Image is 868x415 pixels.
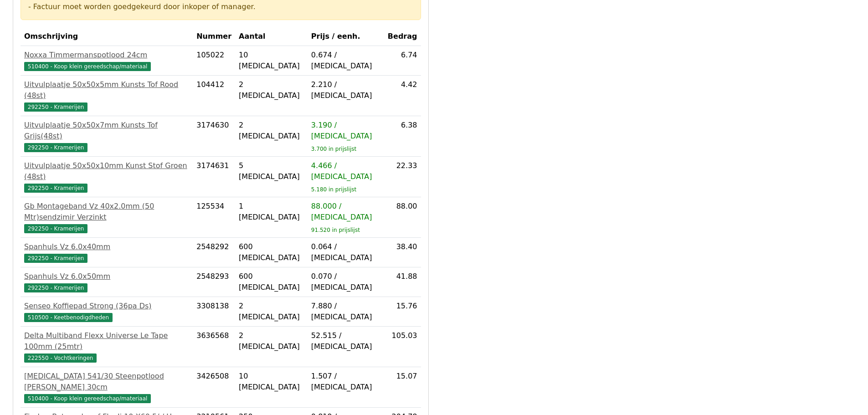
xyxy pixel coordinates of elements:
div: Senseo Koffiepad Strong (36pa Ds) [24,301,189,312]
td: 15.07 [384,367,421,408]
sub: 91.520 in prijslijst [311,227,360,233]
a: Delta Multiband Flexx Universe Le Tape 100mm (25mtr)222550 - Vochtkeringen [24,330,189,363]
div: 4.466 / [MEDICAL_DATA] [311,160,380,182]
div: 10 [MEDICAL_DATA] [239,50,304,72]
sub: 5.180 in prijslijst [311,186,356,193]
span: 292250 - Kramerijen [24,143,87,152]
a: Spanhuls Vz 6.0x50mm292250 - Kramerijen [24,271,189,293]
td: 3174630 [193,116,235,157]
td: 38.40 [384,238,421,267]
td: 104412 [193,76,235,116]
td: 6.38 [384,116,421,157]
div: 7.880 / [MEDICAL_DATA] [311,301,380,323]
td: 15.76 [384,297,421,327]
div: Spanhuls Vz 6.0x40mm [24,241,189,252]
td: 88.00 [384,197,421,238]
div: 1 [MEDICAL_DATA] [239,201,304,223]
sub: 3.700 in prijslijst [311,146,356,152]
div: 88.000 / [MEDICAL_DATA] [311,201,380,223]
td: 3174631 [193,157,235,197]
td: 3636568 [193,327,235,367]
th: Bedrag [384,27,421,46]
div: Delta Multiband Flexx Universe Le Tape 100mm (25mtr) [24,330,189,352]
div: 600 [MEDICAL_DATA] [239,241,304,263]
div: - Factuur moet worden goedgekeurd door inkoper of manager. [28,1,413,12]
a: Uitvulplaatje 50x50x7mm Kunsts Tof Grijs(48st)292250 - Kramerijen [24,120,189,153]
th: Prijs / eenh. [308,27,384,46]
div: 2 [MEDICAL_DATA] [239,120,304,142]
div: 52.515 / [MEDICAL_DATA] [311,330,380,352]
a: Senseo Koffiepad Strong (36pa Ds)510500 - Keetbenodigdheden [24,301,189,323]
th: Nummer [193,27,235,46]
th: Omschrijving [21,27,193,46]
span: 292250 - Kramerijen [24,254,87,263]
span: 292250 - Kramerijen [24,184,87,193]
div: 2.210 / [MEDICAL_DATA] [311,79,380,101]
a: Uitvulplaatje 50x50x10mm Kunst Stof Groen (48st)292250 - Kramerijen [24,160,189,193]
div: Noxxa Timmermanspotlood 24cm [24,50,189,61]
div: 1.507 / [MEDICAL_DATA] [311,371,380,393]
td: 2548293 [193,267,235,297]
a: Gb Montageband Vz 40x2.0mm (50 Mtr)sendzimir Verzinkt292250 - Kramerijen [24,201,189,234]
span: 292250 - Kramerijen [24,283,87,292]
a: [MEDICAL_DATA] 541/30 Steenpotlood [PERSON_NAME] 30cm510400 - Koop klein gereedschap/materiaal [24,371,189,404]
div: 600 [MEDICAL_DATA] [239,271,304,293]
a: Spanhuls Vz 6.0x40mm292250 - Kramerijen [24,241,189,263]
a: Uitvulplaatje 50x50x5mm Kunsts Tof Rood (48st)292250 - Kramerijen [24,79,189,112]
div: Gb Montageband Vz 40x2.0mm (50 Mtr)sendzimir Verzinkt [24,201,189,223]
div: Uitvulplaatje 50x50x5mm Kunsts Tof Rood (48st) [24,79,189,101]
div: Spanhuls Vz 6.0x50mm [24,271,189,282]
td: 105.03 [384,327,421,367]
div: Uitvulplaatje 50x50x10mm Kunst Stof Groen (48st) [24,160,189,182]
div: 0.674 / [MEDICAL_DATA] [311,50,380,72]
div: 3.190 / [MEDICAL_DATA] [311,120,380,142]
td: 105022 [193,46,235,76]
div: 0.070 / [MEDICAL_DATA] [311,271,380,293]
div: 2 [MEDICAL_DATA] [239,330,304,352]
span: 510500 - Keetbenodigdheden [24,313,113,322]
td: 22.33 [384,157,421,197]
div: Uitvulplaatje 50x50x7mm Kunsts Tof Grijs(48st) [24,120,189,142]
td: 3426508 [193,367,235,408]
div: 0.064 / [MEDICAL_DATA] [311,241,380,263]
span: 222550 - Vochtkeringen [24,354,97,363]
td: 2548292 [193,238,235,267]
td: 6.74 [384,46,421,76]
div: 5 [MEDICAL_DATA] [239,160,304,182]
div: 2 [MEDICAL_DATA] [239,301,304,323]
td: 41.88 [384,267,421,297]
th: Aantal [235,27,308,46]
td: 4.42 [384,76,421,116]
td: 3308138 [193,297,235,327]
div: 10 [MEDICAL_DATA] [239,371,304,393]
span: 510400 - Koop klein gereedschap/materiaal [24,394,151,403]
span: 292250 - Kramerijen [24,224,87,233]
td: 125534 [193,197,235,238]
div: [MEDICAL_DATA] 541/30 Steenpotlood [PERSON_NAME] 30cm [24,371,189,393]
a: Noxxa Timmermanspotlood 24cm510400 - Koop klein gereedschap/materiaal [24,50,189,72]
span: 510400 - Koop klein gereedschap/materiaal [24,62,151,71]
span: 292250 - Kramerijen [24,102,87,112]
div: 2 [MEDICAL_DATA] [239,79,304,101]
